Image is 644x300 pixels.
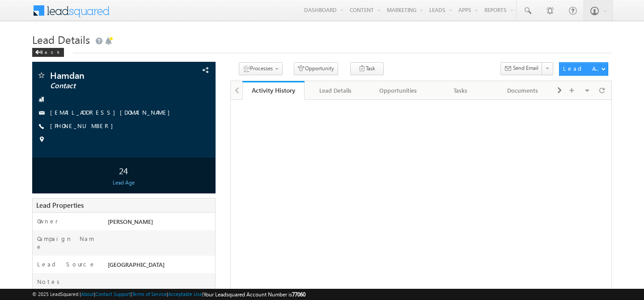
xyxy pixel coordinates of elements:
label: Owner [37,217,58,225]
span: Lead Properties [36,201,84,210]
a: Acceptable Use [168,291,202,297]
span: Your Leadsquared Account Number is [203,291,305,298]
div: Opportunities [374,85,422,96]
span: Lead Details [32,32,90,47]
button: Send Email [500,62,542,75]
a: Tasks [429,81,492,100]
button: Processes [239,62,283,75]
div: Tasks [436,85,484,96]
div: [GEOGRAPHIC_DATA] [106,260,215,273]
div: Lead Details [312,85,359,96]
a: Documents [492,81,555,100]
span: [PERSON_NAME] [108,218,153,225]
a: Lead Details [305,81,367,100]
a: Terms of Service [132,291,167,297]
div: Activity History [249,86,298,94]
div: Documents [499,85,547,96]
button: Lead Actions [559,62,608,76]
a: Opportunities [367,81,430,100]
div: Lead Actions [563,64,601,73]
label: Notes [37,278,63,286]
button: Task [350,62,384,75]
label: Campaign Name [37,235,99,251]
span: Contact [50,81,163,90]
a: [EMAIL_ADDRESS][DOMAIN_NAME] [50,108,174,116]
div: 24 [34,162,213,179]
span: 77060 [292,291,305,298]
a: Activity History [242,81,305,100]
label: Lead Source [37,260,96,268]
span: [PHONE_NUMBER] [50,122,118,131]
a: Back [32,47,68,55]
a: About [81,291,94,297]
span: Processes [250,65,273,72]
span: Hamdan [50,71,163,80]
div: Lead Age [34,179,213,187]
span: © 2025 LeadSquared | | | | | [32,290,305,299]
span: Send Email [513,64,538,72]
div: Back [32,48,64,57]
a: Contact Support [95,291,131,297]
button: Opportunity [294,62,338,75]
